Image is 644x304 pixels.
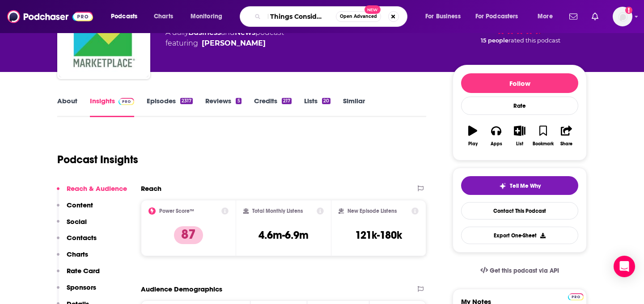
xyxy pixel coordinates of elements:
img: Podchaser Pro [119,98,134,105]
span: Get this podcast via API [490,267,559,274]
button: tell me why sparkleTell Me Why [461,176,578,195]
p: Reach & Audience [67,184,127,193]
a: Show notifications dropdown [566,9,581,24]
div: Share [560,141,572,147]
p: Rate Card [67,266,100,275]
button: Bookmark [531,120,555,152]
h1: Podcast Insights [57,153,138,166]
span: Tell Me Why [510,182,541,190]
div: 5 [236,98,241,104]
span: 15 people [481,37,508,44]
div: Rate [461,97,578,115]
div: A daily podcast [165,27,284,49]
a: Credits217 [254,97,292,117]
button: Reach & Audience [57,184,127,201]
button: Follow [461,73,578,93]
button: open menu [470,9,531,24]
h3: 121k-180k [355,228,402,242]
img: Podchaser - Follow, Share and Rate Podcasts [7,8,93,25]
h2: New Episode Listens [347,208,397,214]
button: Share [555,120,578,152]
h2: Power Score™ [159,208,194,214]
button: Contacts [57,233,97,250]
span: New [364,5,381,14]
span: Logged in as megcassidy [613,7,632,26]
h2: Audience Demographics [141,285,222,293]
img: User Profile [613,7,632,26]
span: For Business [425,10,461,23]
a: InsightsPodchaser Pro [90,97,134,117]
button: Apps [484,120,508,152]
a: Pro website [568,292,584,300]
button: Rate Card [57,266,100,283]
button: open menu [105,9,149,24]
span: More [538,10,553,23]
span: Monitoring [191,10,222,23]
span: Podcasts [111,10,137,23]
a: Charts [148,9,178,24]
button: open menu [419,9,472,24]
div: 2317 [180,98,193,104]
button: Export One-Sheet [461,227,578,244]
div: 217 [282,98,292,104]
p: 87 [174,226,203,244]
span: For Podcasters [475,10,518,23]
span: Charts [154,10,173,23]
p: Social [67,217,87,226]
div: 20 [322,98,330,104]
h3: 4.6m-6.9m [258,228,309,242]
button: Open AdvancedNew [336,11,381,22]
a: Episodes2317 [147,97,193,117]
h2: Reach [141,184,161,193]
button: open menu [184,9,234,24]
input: Search podcasts, credits, & more... [264,9,336,24]
div: Search podcasts, credits, & more... [248,6,416,27]
p: Contacts [67,233,97,242]
a: About [57,97,77,117]
div: Open Intercom Messenger [614,256,635,277]
button: open menu [531,9,564,24]
span: featuring [165,38,284,49]
button: Charts [57,250,88,266]
a: Contact This Podcast [461,202,578,220]
div: Bookmark [533,141,554,147]
div: List [516,141,523,147]
a: Get this podcast via API [473,260,566,282]
a: Show notifications dropdown [588,9,602,24]
button: Social [57,217,87,234]
a: Lists20 [304,97,330,117]
img: tell me why sparkle [499,182,506,190]
p: Content [67,201,93,209]
button: Show profile menu [613,7,632,26]
img: Podchaser Pro [568,293,584,300]
a: Similar [343,97,365,117]
button: List [508,120,531,152]
button: Sponsors [57,283,96,300]
span: Open Advanced [340,14,377,19]
p: Charts [67,250,88,258]
p: Sponsors [67,283,96,291]
a: Kai Ryssdal [202,38,266,49]
a: Reviews5 [205,97,241,117]
button: Content [57,201,93,217]
svg: Add a profile image [625,7,632,14]
div: Play [468,141,478,147]
div: Apps [491,141,502,147]
h2: Total Monthly Listens [252,208,303,214]
span: rated this podcast [508,37,560,44]
button: Play [461,120,484,152]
